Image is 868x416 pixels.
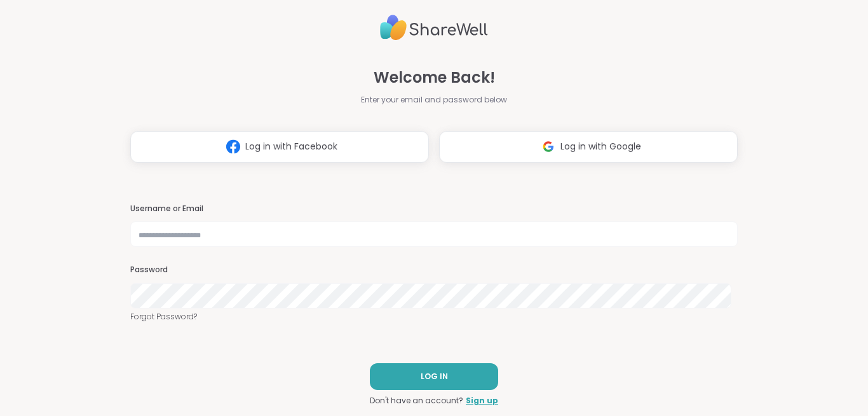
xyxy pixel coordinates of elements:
a: Sign up [466,395,498,406]
h3: Password [130,265,738,275]
button: Log in with Facebook [130,131,429,163]
img: ShareWell Logo [380,10,488,46]
span: Enter your email and password below [361,94,507,106]
span: Log in with Facebook [245,140,337,153]
a: Forgot Password? [130,311,738,322]
span: Welcome Back! [374,66,495,89]
span: Don't have an account? [370,395,463,406]
span: Log in with Google [560,140,641,153]
button: LOG IN [370,363,498,390]
img: ShareWell Logomark [221,135,245,158]
h3: Username or Email [130,204,738,214]
img: ShareWell Logomark [536,135,560,158]
span: LOG IN [421,371,448,382]
button: Log in with Google [439,131,738,163]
